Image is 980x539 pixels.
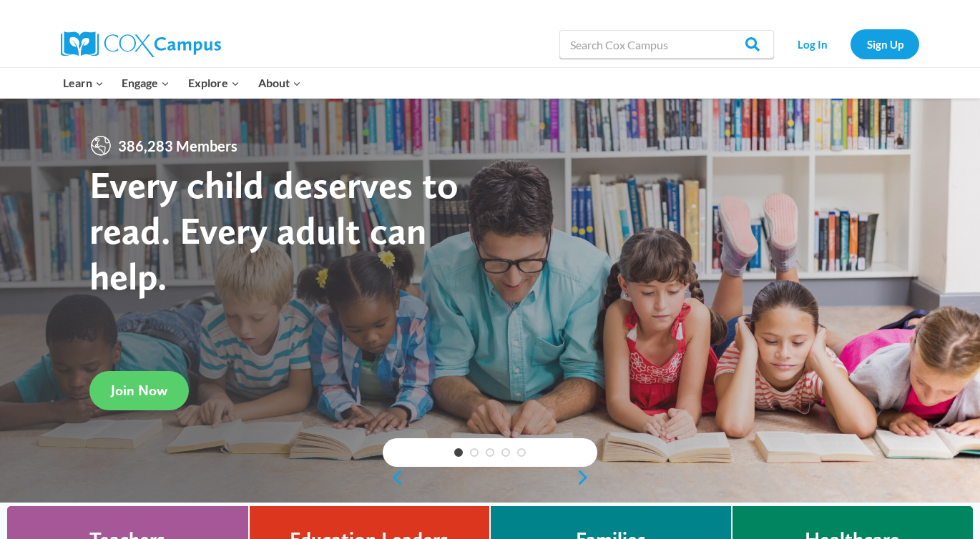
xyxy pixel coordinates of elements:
[781,29,919,59] nav: Secondary Navigation
[486,448,494,457] a: 3
[89,162,459,298] strong: Every child deserves to read. Every adult can help.
[470,448,479,457] a: 2
[501,448,510,457] a: 4
[383,469,404,486] a: previous
[517,448,526,457] a: 5
[383,463,597,492] div: content slider buttons
[112,134,243,157] span: 386,283 Members
[454,448,463,457] a: 1
[61,31,221,57] img: Cox Campus
[258,74,301,92] span: About
[111,382,167,399] span: Join Now
[122,74,170,92] span: Engage
[576,469,597,486] a: next
[559,30,774,59] input: Search Cox Campus
[54,68,310,98] nav: Primary Navigation
[851,29,919,59] a: Sign Up
[89,370,189,410] a: Join Now
[188,74,240,92] span: Explore
[63,74,104,92] span: Learn
[781,29,843,59] a: Log In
